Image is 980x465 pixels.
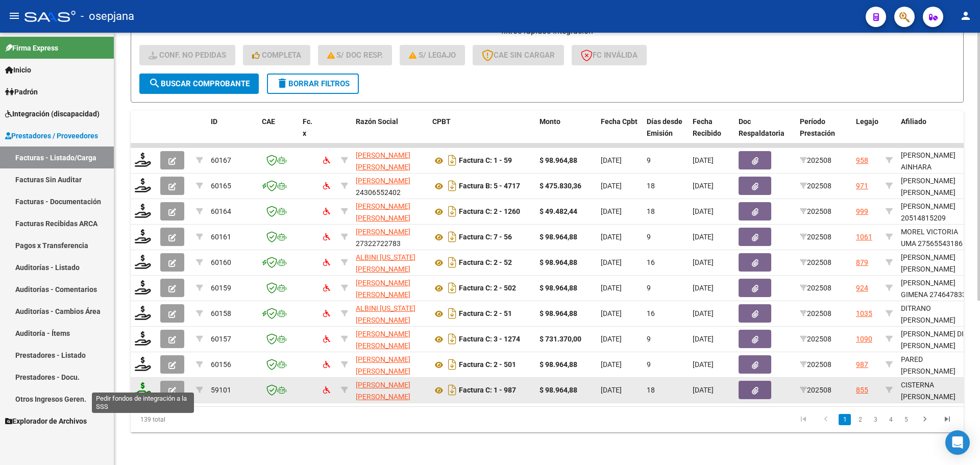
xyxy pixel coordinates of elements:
[211,233,231,241] span: 60161
[211,156,231,164] span: 60167
[897,111,978,156] datatable-header-cell: Afiliado
[883,411,898,428] li: page 4
[5,86,38,97] span: Padrón
[800,156,831,164] span: 202508
[856,180,868,192] div: 971
[356,381,410,401] span: [PERSON_NAME] [PERSON_NAME]
[693,335,714,343] span: [DATE]
[459,361,516,369] strong: Factura C: 2 - 501
[794,414,813,425] a: go to first page
[356,177,410,185] span: [PERSON_NAME]
[647,233,651,241] span: 9
[5,415,87,427] span: Explorador de Archivos
[482,51,555,60] span: CAE SIN CARGAR
[356,354,424,375] div: 27274647952
[446,254,459,271] i: Descargar documento
[352,111,428,156] datatable-header-cell: Razón Social
[800,182,831,190] span: 202508
[446,178,459,194] i: Descargar documento
[356,277,424,299] div: 27274647952
[356,201,424,222] div: 27330267696
[356,175,424,197] div: 24306552402
[356,303,424,324] div: 27239966743
[643,111,689,156] datatable-header-cell: Días desde Emisión
[901,150,974,184] div: [PERSON_NAME] AINHARA 23576310684
[459,233,512,241] strong: Factura C: 7 - 56
[601,117,638,126] span: Fecha Cpbt
[267,74,359,94] button: Borrar Filtros
[540,360,577,369] strong: $ 98.964,88
[796,111,852,156] datatable-header-cell: Período Prestación
[693,360,714,369] span: [DATE]
[693,182,714,190] span: [DATE]
[647,284,651,292] span: 9
[211,258,231,266] span: 60160
[800,309,831,317] span: 202508
[901,117,926,126] span: Afiliado
[139,45,235,65] button: Conf. no pedidas
[327,51,383,60] span: S/ Doc Resp.
[856,333,872,345] div: 1090
[459,310,512,318] strong: Factura C: 2 - 51
[693,309,714,317] span: [DATE]
[211,360,231,369] span: 60156
[149,77,161,89] mat-icon: search
[5,130,98,141] span: Prestadores / Proveedores
[647,335,651,343] span: 9
[356,279,410,310] span: [PERSON_NAME] [PERSON_NAME] [PERSON_NAME]
[901,252,974,286] div: [PERSON_NAME] [PERSON_NAME] 20569395306
[540,233,577,241] strong: $ 98.964,88
[243,45,310,65] button: Completa
[81,5,134,28] span: - osepjana
[446,229,459,245] i: Descargar documento
[211,335,231,343] span: 60157
[869,414,881,425] a: 3
[693,117,721,137] span: Fecha Recibido
[856,206,868,217] div: 999
[900,414,912,425] a: 5
[356,328,424,350] div: 20379920374
[647,117,682,137] span: Días desde Emisión
[800,284,831,292] span: 202508
[960,10,972,22] mat-icon: person
[647,182,655,190] span: 18
[318,45,393,65] button: S/ Doc Resp.
[572,45,647,65] button: FC Inválida
[5,108,100,119] span: Integración (discapacidad)
[597,111,643,156] datatable-header-cell: Fecha Cpbt
[211,182,231,190] span: 60165
[938,414,957,425] a: go to last page
[258,111,299,156] datatable-header-cell: CAE
[540,156,577,164] strong: $ 98.964,88
[459,284,516,292] strong: Factura C: 2 - 502
[601,182,622,190] span: [DATE]
[356,379,424,401] div: 23411381854
[5,42,58,54] span: Firma Express
[473,45,564,65] button: CAE SIN CARGAR
[356,252,424,273] div: 27239966743
[901,175,974,210] div: [PERSON_NAME] [PERSON_NAME] 27492395124
[901,201,974,224] div: [PERSON_NAME] 20514815209
[356,226,424,248] div: 27322722783
[856,231,872,243] div: 1061
[693,233,714,241] span: [DATE]
[856,308,872,320] div: 1035
[459,335,520,344] strong: Factura C: 3 - 1274
[856,155,868,166] div: 958
[852,411,868,428] li: page 2
[800,258,831,266] span: 202508
[211,386,231,394] span: 59101
[854,414,866,425] a: 2
[276,77,288,89] mat-icon: delete
[356,117,398,126] span: Razón Social
[800,335,831,343] span: 202508
[601,258,622,266] span: [DATE]
[601,233,622,241] span: [DATE]
[601,309,622,317] span: [DATE]
[303,117,312,137] span: Fc. x
[459,182,520,190] strong: Factura B: 5 - 4717
[540,386,577,394] strong: $ 98.964,88
[540,309,577,317] strong: $ 98.964,88
[856,117,878,126] span: Legajo
[446,280,459,296] i: Descargar documento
